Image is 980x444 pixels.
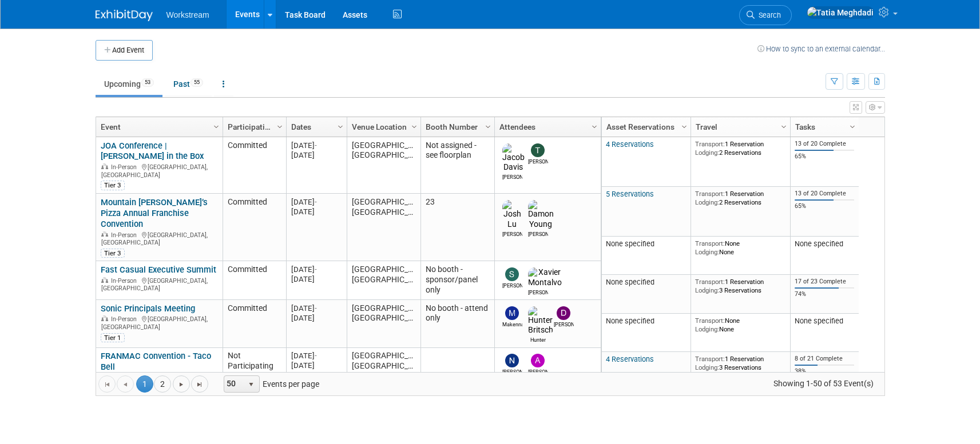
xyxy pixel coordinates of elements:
[165,73,212,95] a: Past55
[101,163,108,169] img: In-Person Event
[795,367,854,375] div: 38%
[315,141,317,150] span: -
[695,198,719,206] span: Lodging:
[502,200,522,230] img: Josh Lu
[695,355,725,363] span: Transport:
[291,313,342,323] div: [DATE]
[588,117,601,134] a: Column Settings
[678,117,691,134] a: Column Settings
[502,143,525,173] img: Jacob Davis
[223,261,286,300] td: Committed
[136,375,153,393] span: 1
[212,122,221,131] span: Column Settings
[606,117,683,137] a: Asset Reservations
[795,153,854,161] div: 65%
[795,290,854,298] div: 74%
[101,230,217,247] div: [GEOGRAPHIC_DATA], [GEOGRAPHIC_DATA]
[191,375,208,393] a: Go to the last page
[795,202,854,210] div: 65%
[695,317,725,325] span: Transport:
[291,150,342,160] div: [DATE]
[173,375,190,393] a: Go to the next page
[420,194,494,261] td: 23
[695,239,785,256] div: None None
[111,315,140,323] span: In-Person
[101,314,217,331] div: [GEOGRAPHIC_DATA], [GEOGRAPHIC_DATA]
[291,303,342,313] div: [DATE]
[291,274,342,284] div: [DATE]
[420,261,494,300] td: No booth - sponsor/panel only
[347,194,420,261] td: [GEOGRAPHIC_DATA], [GEOGRAPHIC_DATA]
[101,231,108,237] img: In-Person Event
[695,239,725,247] span: Transport:
[111,163,140,171] span: In-Person
[426,117,487,137] a: Booth Number
[606,355,654,363] a: 4 Reservations
[695,278,725,286] span: Transport:
[223,194,286,261] td: Committed
[695,190,785,206] div: 1 Reservation 2 Reservations
[111,277,140,285] span: In-Person
[275,122,284,131] span: Column Settings
[228,117,279,137] a: Participation
[795,317,854,326] div: None specified
[195,380,204,389] span: Go to the last page
[528,157,548,166] div: Tanner Michaelis
[807,6,874,19] img: Tatia Meghdadi
[505,267,519,281] img: Sarah Chan
[499,117,593,137] a: Attendees
[223,300,286,348] td: Committed
[347,261,420,300] td: [GEOGRAPHIC_DATA], [GEOGRAPHIC_DATA]
[502,173,522,181] div: Jacob Davis
[795,278,854,286] div: 17 of 23 Complete
[101,333,125,342] div: Tier 1
[291,207,342,217] div: [DATE]
[505,354,519,367] img: Nick Walters
[528,288,548,297] div: Xavier Montalvo
[102,380,112,389] span: Go to the first page
[101,315,108,321] img: In-Person Event
[410,122,419,131] span: Column Settings
[779,122,788,131] span: Column Settings
[291,141,342,150] div: [DATE]
[695,317,785,333] div: None None
[695,286,719,294] span: Lodging:
[590,122,599,131] span: Column Settings
[121,380,130,389] span: Go to the previous page
[223,348,286,394] td: Not Participating
[528,335,548,344] div: Hunter Britsch
[695,190,725,198] span: Transport:
[695,149,719,157] span: Lodging:
[763,375,884,391] span: Showing 1-50 of 53 Event(s)
[101,162,217,179] div: [GEOGRAPHIC_DATA], [GEOGRAPHIC_DATA]
[482,117,494,134] a: Column Settings
[695,278,785,294] div: 1 Reservation 3 Reservations
[347,300,420,348] td: [GEOGRAPHIC_DATA], [GEOGRAPHIC_DATA]
[483,122,493,131] span: Column Settings
[795,355,854,363] div: 8 of 21 Complete
[101,303,195,314] a: Sonic Principals Meeting
[502,281,522,290] div: Sarah Chan
[224,376,244,392] span: 50
[98,375,116,393] a: Go to the first page
[695,248,719,256] span: Lodging:
[695,355,785,371] div: 1 Reservation 3 Reservations
[101,351,211,372] a: FRANMAC Convention - Taco Bell
[502,320,522,329] div: Makenna Clark
[117,375,134,393] a: Go to the previous page
[695,140,785,157] div: 1 Reservation 2 Reservations
[291,197,342,207] div: [DATE]
[795,239,854,249] div: None specified
[352,117,413,137] a: Venue Location
[795,190,854,198] div: 13 of 20 Complete
[315,265,317,274] span: -
[528,306,553,336] img: Hunter Britsch
[336,122,345,131] span: Column Settings
[210,117,223,134] a: Column Settings
[96,40,153,61] button: Add Event
[191,78,203,87] span: 55
[606,190,654,198] a: 5 Reservations
[315,198,317,206] span: -
[101,181,125,190] div: Tier 3
[680,122,689,131] span: Column Settings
